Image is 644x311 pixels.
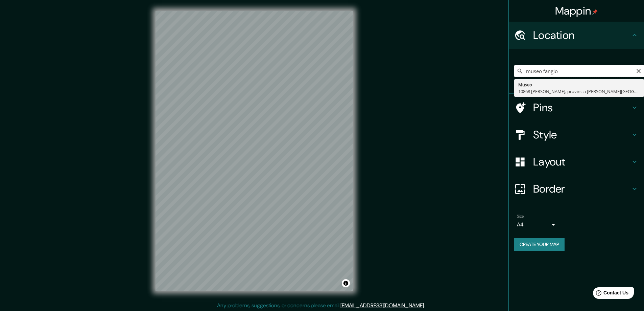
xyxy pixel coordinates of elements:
[518,88,640,95] div: 10868 [PERSON_NAME], provincia [PERSON_NAME][GEOGRAPHIC_DATA], [GEOGRAPHIC_DATA]
[518,81,640,88] div: Museo
[156,11,353,291] canvas: Map
[514,65,644,77] input: Pick your city or area
[509,94,644,121] div: Pins
[517,219,557,230] div: A4
[592,9,598,15] img: pin-icon.png
[509,121,644,148] div: Style
[342,279,350,287] button: Toggle attribution
[509,22,644,49] div: Location
[517,214,524,219] label: Size
[584,285,637,304] iframe: Help widget launcher
[555,4,598,18] h4: Mappin
[425,302,426,310] div: .
[514,238,565,251] button: Create your map
[509,148,644,175] div: Layout
[533,101,630,114] h4: Pins
[533,28,630,42] h4: Location
[217,302,425,310] p: Any problems, suggestions, or concerns please email .
[533,182,630,196] h4: Border
[636,67,641,74] button: Clear
[509,175,644,202] div: Border
[426,302,427,310] div: .
[533,155,630,169] h4: Layout
[340,302,424,309] a: [EMAIL_ADDRESS][DOMAIN_NAME]
[533,128,630,141] h4: Style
